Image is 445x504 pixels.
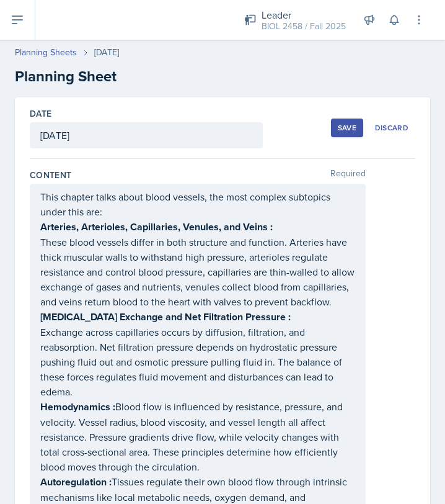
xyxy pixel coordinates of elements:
[40,310,286,324] strong: [MEDICAL_DATA] Exchange and Net Filtration Pressure
[262,7,346,22] div: Leader
[288,310,291,324] strong: :
[40,400,110,414] strong: Hemodynamics
[30,169,71,181] label: Content
[30,107,51,120] label: Date
[331,119,363,137] button: Save
[338,123,356,133] div: Save
[40,189,355,219] p: This chapter talks about blood vessels, the most complex subtopics under this are:
[15,46,77,59] a: Planning Sheets
[113,400,115,414] strong: :
[368,119,415,137] button: Discard
[262,20,346,33] div: BIOL 2458 / Fall 2025
[40,399,355,474] p: Blood flow is influenced by resistance, pressure, and velocity. Vessel radius, blood viscosity, a...
[40,325,355,399] p: Exchange across capillaries occurs by diffusion, filtration, and reabsorption. Net filtration pre...
[40,475,107,489] strong: Autoregulation
[330,169,366,181] span: Required
[109,475,112,489] strong: :
[94,46,119,59] div: [DATE]
[270,220,273,234] strong: :
[40,235,355,309] p: These blood vessels differ in both structure and function. Arteries have thick muscular walls to ...
[40,220,268,234] strong: Arteries, Arterioles, Capillaries, Venules, and Veins
[15,65,430,88] h2: Planning Sheet
[375,123,408,133] div: Discard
